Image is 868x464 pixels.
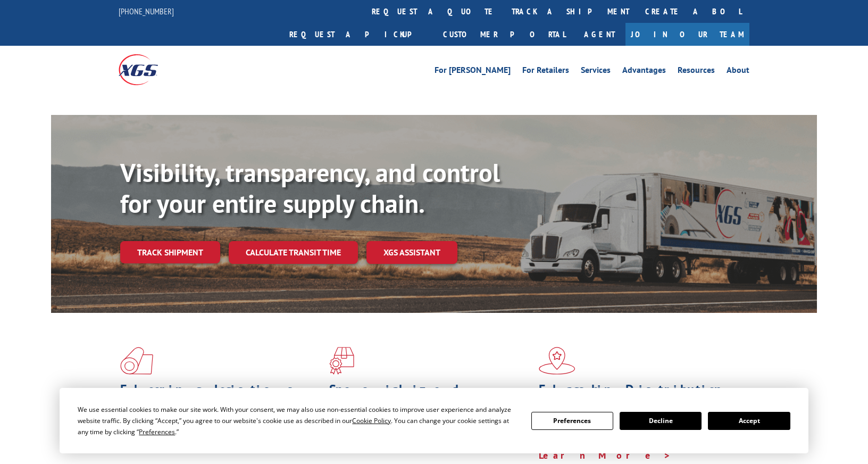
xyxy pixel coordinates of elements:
[435,23,573,46] a: Customer Portal
[531,412,613,430] button: Preferences
[120,241,220,263] a: Track shipment
[329,383,530,414] h1: Specialized Freight Experts
[522,66,569,78] a: For Retailers
[539,347,575,375] img: xgs-icon-flagship-distribution-model-red
[229,241,358,264] a: Calculate transit time
[139,427,175,436] span: Preferences
[281,23,435,46] a: Request a pickup
[573,23,625,46] a: Agent
[366,241,457,264] a: XGS ASSISTANT
[678,66,715,78] a: Resources
[620,412,702,430] button: Decline
[539,383,740,414] h1: Flagship Distribution Model
[60,388,808,453] div: Cookie Consent Prompt
[352,416,391,425] span: Cookie Policy
[727,66,749,78] a: About
[78,404,518,437] div: We use essential cookies to make our site work. With your consent, we may also use non-essential ...
[119,6,174,16] a: [PHONE_NUMBER]
[708,412,790,430] button: Accept
[539,449,671,461] a: Learn More >
[120,156,500,220] b: Visibility, transparency, and control for your entire supply chain.
[581,66,611,78] a: Services
[625,23,749,46] a: Join Our Team
[120,347,153,375] img: xgs-icon-total-supply-chain-intelligence-red
[120,383,321,414] h1: Flooring Logistics Solutions
[329,347,354,375] img: xgs-icon-focused-on-flooring-red
[622,66,666,78] a: Advantages
[435,66,511,78] a: For [PERSON_NAME]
